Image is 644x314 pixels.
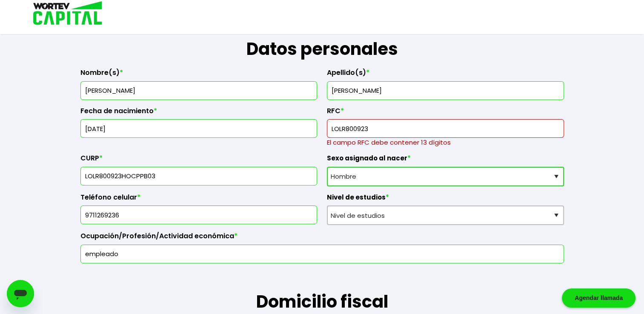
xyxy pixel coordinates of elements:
[327,138,564,147] p: El campo RFC debe contener 13 dígitos
[7,280,34,307] iframe: Botón para iniciar la ventana de mensajería
[80,107,318,120] label: Fecha de nacimiento
[80,69,318,81] label: Nombre(s)
[84,206,314,224] input: 10 dígitos
[327,193,564,206] label: Nivel de estudios
[327,154,564,167] label: Sexo asignado al nacer
[327,107,564,120] label: RFC
[80,232,564,245] label: Ocupación/Profesión/Actividad económica
[327,69,564,81] label: Apellido(s)
[331,120,560,137] input: 13 caracteres
[84,167,314,185] input: 18 caracteres
[562,288,635,308] div: Agendar llamada
[80,193,318,206] label: Teléfono celular
[84,120,314,137] input: DD/MM/AAAA
[80,6,564,62] h1: Datos personales
[80,154,318,167] label: CURP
